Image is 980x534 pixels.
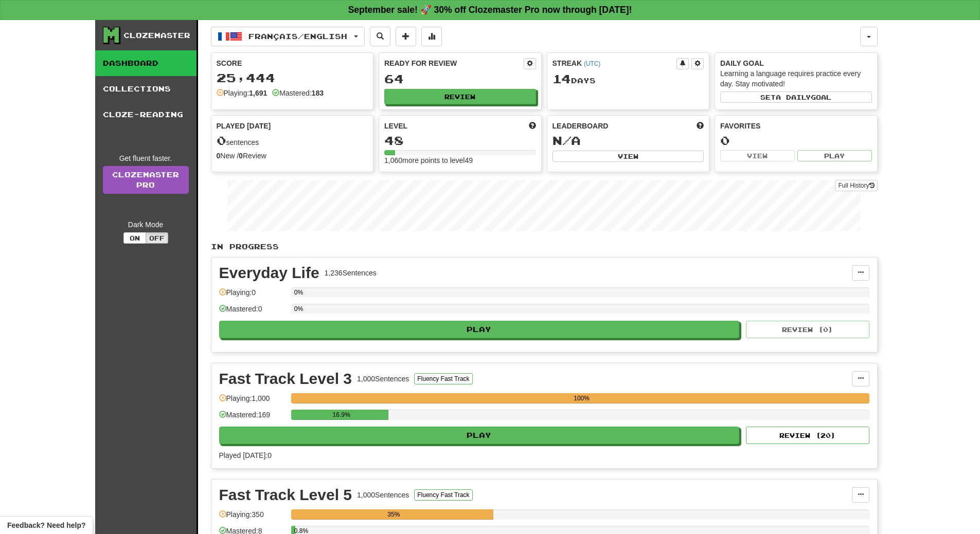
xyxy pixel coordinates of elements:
span: N/A [553,133,581,148]
span: Score more points to level up [529,121,536,131]
div: Day s [553,72,704,86]
div: Daily Goal [720,58,872,68]
a: ClozemasterPro [103,166,189,194]
strong: 0 [239,152,243,160]
div: Mastered: 169 [219,410,286,427]
div: Fast Track Level 3 [219,371,352,386]
button: On [123,232,146,244]
div: 1,000 Sentences [357,490,409,500]
div: Score [217,58,368,68]
span: 0 [217,133,226,148]
button: Fluency Fast Track [414,373,472,384]
div: Favorites [720,121,872,131]
span: Open feedback widget [7,520,85,530]
div: 48 [384,134,536,147]
div: Clozemaster [123,30,190,41]
button: View [720,150,795,161]
div: 1,000 Sentences [357,374,409,384]
div: Dark Mode [103,219,189,230]
button: Review (0) [746,321,869,338]
button: More stats [421,27,442,46]
span: 14 [553,71,571,86]
div: 100% [294,393,869,403]
div: Playing: 0 [219,287,286,304]
div: 35% [294,509,493,520]
div: Mastered: [272,88,324,98]
div: 64 [384,72,536,85]
div: 16.9% [294,410,389,420]
strong: 183 [312,89,324,97]
div: Everyday Life [219,265,319,281]
button: Play [219,321,740,338]
button: Search sentences [370,27,390,46]
div: Ready for Review [384,58,524,68]
button: Seta dailygoal [720,91,872,103]
button: Play [797,150,872,161]
div: sentences [217,134,368,148]
div: 1,060 more points to level 49 [384,155,536,165]
button: Full History [835,180,877,191]
div: Mastered: 0 [219,304,286,321]
button: Play [219,427,740,444]
a: (UTC) [584,60,600,67]
div: 25,444 [217,71,368,84]
div: New / Review [217,151,368,161]
span: This week in points, UTC [697,121,704,131]
strong: 0 [217,152,221,160]
button: View [553,151,704,162]
button: Off [146,232,168,244]
div: Get fluent faster. [103,153,189,163]
a: Cloze-Reading [95,102,197,127]
span: a daily [776,94,811,101]
strong: September sale! 🚀 30% off Clozemaster Pro now through [DATE]! [348,5,632,15]
div: 0 [720,134,872,147]
button: Add sentence to collection [396,27,416,46]
a: Collections [95,76,197,102]
button: Review [384,89,536,104]
a: Dashboard [95,50,197,76]
span: Level [384,121,407,131]
button: Review (20) [746,427,869,444]
span: Played [DATE]: 0 [219,451,272,459]
button: Français/English [211,27,365,46]
div: Playing: 350 [219,509,286,526]
div: Fast Track Level 5 [219,487,352,503]
button: Fluency Fast Track [414,489,472,501]
div: 1,236 Sentences [325,268,377,278]
p: In Progress [211,242,878,252]
span: Leaderboard [553,121,609,131]
strong: 1,691 [249,89,267,97]
span: Played [DATE] [217,121,271,131]
div: Learning a language requires practice every day. Stay motivated! [720,68,872,89]
div: Playing: 1,000 [219,393,286,410]
div: Streak [553,58,677,68]
div: Playing: [217,88,268,98]
span: Français / English [248,32,347,41]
